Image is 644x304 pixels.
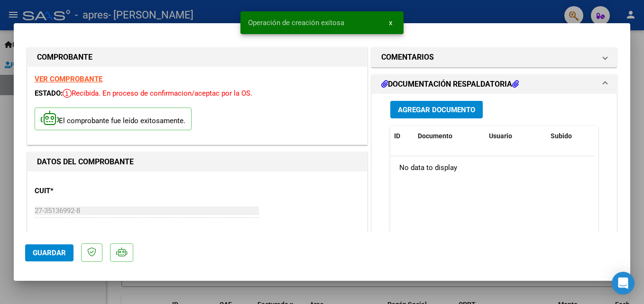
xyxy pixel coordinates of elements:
span: Subido [551,132,572,140]
p: CUIT [35,186,132,197]
h1: COMENTARIOS [381,52,434,63]
h1: DOCUMENTACIÓN RESPALDATORIA [381,79,519,90]
span: ID [394,132,400,140]
datatable-header-cell: Acción [594,126,642,146]
datatable-header-cell: ID [390,126,414,146]
span: Agregar Documento [398,106,475,114]
strong: DATOS DEL COMPROBANTE [37,157,134,166]
p: El comprobante fue leído exitosamente. [35,107,192,131]
span: Usuario [489,132,512,140]
a: VER COMPROBANTE [35,75,102,83]
strong: COMPROBANTE [37,53,92,62]
button: x [381,14,400,31]
span: Documento [418,132,452,140]
button: Agregar Documento [390,101,483,118]
datatable-header-cell: Usuario [485,126,547,146]
span: Recibida. En proceso de confirmacion/aceptac por la OS. [63,89,252,98]
div: Open Intercom Messenger [612,272,635,295]
span: x [389,18,392,27]
mat-expansion-panel-header: COMENTARIOS [372,48,616,67]
button: Guardar [25,244,74,261]
span: Guardar [33,249,66,257]
div: DOCUMENTACIÓN RESPALDATORIA [372,94,616,290]
div: No data to display [390,156,595,180]
datatable-header-cell: Subido [547,126,594,146]
datatable-header-cell: Documento [414,126,485,146]
span: ESTADO: [35,89,63,98]
mat-expansion-panel-header: DOCUMENTACIÓN RESPALDATORIA [372,75,616,94]
span: Operación de creación exitosa [248,18,344,27]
